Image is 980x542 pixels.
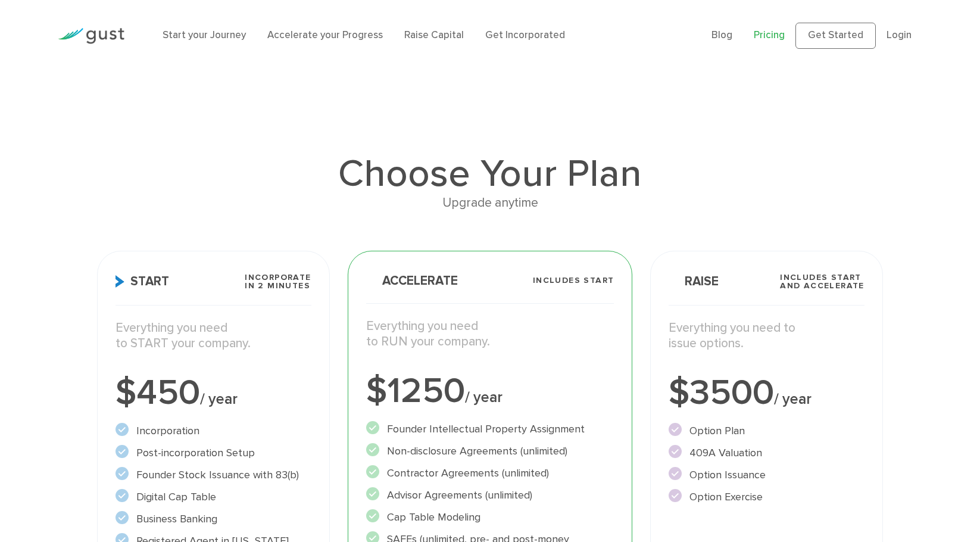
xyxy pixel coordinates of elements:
[669,489,864,505] li: Option Exercise
[116,320,311,352] p: Everything you need to START your company.
[366,509,614,525] li: Cap Table Modeling
[366,373,614,409] div: $1250
[97,155,883,193] h1: Choose Your Plan
[366,443,614,459] li: Non-disclosure Agreements (unlimited)
[366,421,614,437] li: Founder Intellectual Property Assignment
[116,467,311,483] li: Founder Stock Issuance with 83(b)
[116,511,311,527] li: Business Banking
[669,320,864,352] p: Everything you need to issue options.
[485,29,565,41] a: Get Incorporated
[366,465,614,481] li: Contractor Agreements (unlimited)
[366,487,614,503] li: Advisor Agreements (unlimited)
[465,388,503,406] span: / year
[754,29,785,41] a: Pricing
[780,273,864,290] span: Includes START and ACCELERATE
[669,275,719,288] span: Raise
[116,375,311,411] div: $450
[58,28,124,44] img: Gust Logo
[366,319,614,350] p: Everything you need to RUN your company.
[200,390,238,408] span: / year
[774,390,812,408] span: / year
[116,445,311,461] li: Post-incorporation Setup
[887,29,912,41] a: Login
[404,29,464,41] a: Raise Capital
[711,29,732,41] a: Blog
[163,29,246,41] a: Start your Journey
[116,275,169,288] span: Start
[116,423,311,439] li: Incorporation
[267,29,383,41] a: Accelerate your Progress
[669,375,864,411] div: $3500
[366,275,458,287] span: Accelerate
[795,23,876,49] a: Get Started
[533,276,614,285] span: Includes START
[116,275,124,288] img: Start Icon X2
[116,489,311,505] li: Digital Cap Table
[669,467,864,483] li: Option Issuance
[669,423,864,439] li: Option Plan
[245,273,311,290] span: Incorporate in 2 Minutes
[97,193,883,213] div: Upgrade anytime
[669,445,864,461] li: 409A Valuation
